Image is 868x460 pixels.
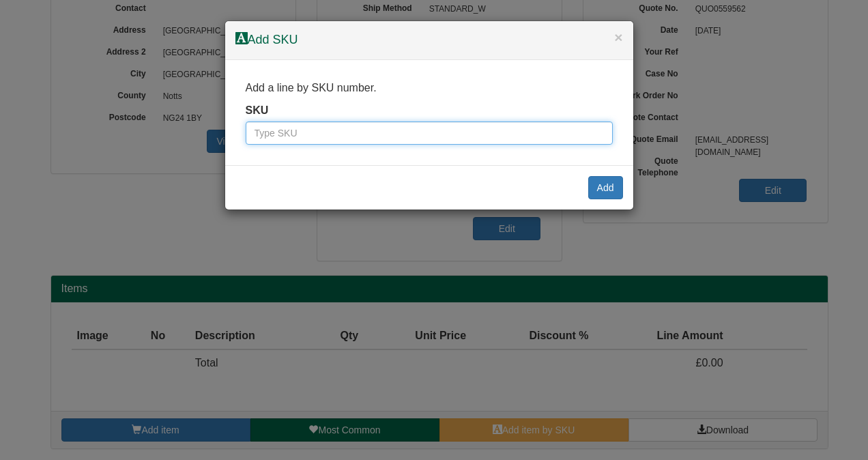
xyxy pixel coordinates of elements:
p: Add a line by SKU number. [246,81,613,96]
label: SKU [246,103,269,119]
h4: Add SKU [235,31,623,49]
input: Type SKU [246,121,613,145]
button: Add [588,176,623,199]
button: × [614,30,622,44]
